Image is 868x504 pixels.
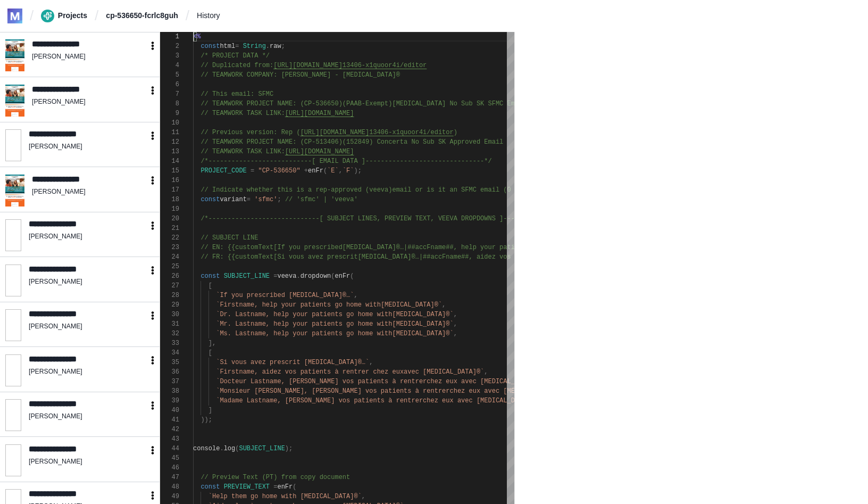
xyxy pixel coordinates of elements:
img: logo [7,9,22,23]
textarea: Editor content;Press Alt+F1 for Accessibility Options. [193,32,194,42]
div: 30 [160,310,179,319]
div: 11 [160,128,179,137]
span: <% [193,33,201,40]
span: `Help them go home with [MEDICAL_DATA]®` [208,493,362,500]
span: ) [454,129,457,136]
span: , [454,311,457,318]
div: 46 [160,463,179,473]
span: // TEAMWORK TASK LINK: [201,110,285,117]
div: 5 [160,70,179,80]
span: "CP-536650" [258,167,300,175]
span: `F` [343,167,354,175]
div: 47 [160,473,179,482]
div: [PERSON_NAME] [32,52,147,62]
span: ( [293,483,296,491]
span: 13406-x1quoor4i/editor [369,129,453,136]
span: // Indicate whether this is a rep-approved (veeva) [201,186,392,194]
div: 28 [160,291,179,300]
span: `Mr. Lastname, help your patients go home with [216,320,392,328]
span: PROJECT_CODE [201,167,246,175]
span: `Firstname, aidez vos patients à rentrer chez eux [216,368,404,376]
div: 17 [160,185,179,195]
span: ( [350,272,354,280]
span: / [95,7,98,24]
div: 24 [160,252,179,262]
div: 16 [160,176,179,185]
span: . [220,445,223,452]
span: enFr [308,167,323,175]
span: 'sfmc' [254,196,277,203]
div: 40 [160,406,179,415]
div: [PERSON_NAME] [29,412,147,422]
span: [MEDICAL_DATA]®` [392,330,453,337]
span: // EN: {{customText[If you prescribed [201,244,342,251]
div: 45 [160,453,179,463]
span: [MEDICAL_DATA]®…|##accFname##, help your patients go [343,244,541,251]
span: // Previous version: Rep ( [201,129,300,136]
div: 44 [160,444,179,453]
div: 22 [160,233,179,243]
span: enFr [335,272,350,280]
span: String [243,43,266,50]
span: ------------------------*/ [392,158,491,165]
span: console [193,445,220,452]
div: 37 [160,377,179,386]
div: [PERSON_NAME] [32,187,147,197]
span: `Firstname, help your patients go home with [216,301,381,309]
div: 23 [160,243,179,252]
div: 9 [160,109,179,118]
span: SUBJECT_LINE [239,445,285,452]
span: ( [331,272,335,280]
div: 36 [160,367,179,377]
span: History [197,10,220,21]
span: , [354,292,357,299]
div: 6 [160,80,179,89]
span: erta No Sub SK Approved Email [392,138,503,146]
div: [PERSON_NAME] [29,322,147,332]
span: const [201,196,220,203]
span: const [201,483,220,491]
div: 26 [160,271,179,281]
div: 19 [160,204,179,214]
span: , [339,167,343,175]
div: [PERSON_NAME] [32,97,147,107]
span: EVIEW TEXT, VEEVA DROPDOWNS ]--------------------- [392,215,583,222]
div: 10 [160,118,179,128]
div: 32 [160,329,179,338]
span: `Dr. Lastname, help your patients go home with [216,311,392,318]
span: = [273,483,277,491]
span: [MEDICAL_DATA]®…|##accFname##, aidez vos patients à [358,253,553,261]
span: [ [208,349,212,357]
span: = [251,167,254,175]
span: `Ms. Lastname, help your patients go home with [216,330,392,337]
a: cp-536650-fcrlc8guh [106,10,178,21]
span: PREVIEW_TEXT [224,483,270,491]
span: chez eux avec [MEDICAL_DATA]®` [423,397,538,404]
span: , [369,359,373,366]
span: , [454,330,457,337]
div: 42 [160,425,179,434]
span: /*-----------------------------[ SUBJECT LINES, PR [201,215,392,222]
span: chez eux avec [MEDICAL_DATA]®` [450,387,565,395]
span: email or is it an SFMC email (0 or 1) as the inde [392,186,580,194]
div: 1 [160,32,179,42]
span: [MEDICAL_DATA] No Sub SK SFMC Email [392,100,526,108]
span: ] [208,407,212,414]
span: `If you prescribed [MEDICAL_DATA]®…` [216,292,354,299]
span: const [201,272,220,280]
div: 38 [160,386,179,396]
div: 18 [160,195,179,204]
span: // TEAMWORK PROJECT NAME: (CP-513406)(152849) Conc [201,138,392,146]
span: `E` [327,167,339,175]
span: /*---------------------------[ EMAIL DATA ]------- [201,158,392,165]
span: dropdown [301,272,331,280]
div: [PERSON_NAME] [29,277,147,287]
span: , [442,301,446,309]
div: 20 [160,214,179,224]
span: . [266,43,270,50]
span: [URL][DOMAIN_NAME] [301,129,370,136]
span: = [235,43,239,50]
span: raw [270,43,281,50]
span: const [201,43,220,50]
span: ( [235,445,239,452]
